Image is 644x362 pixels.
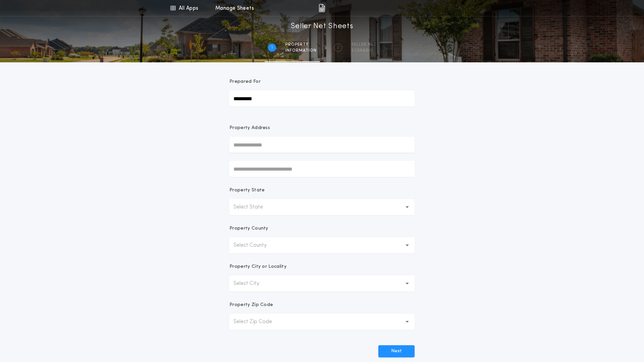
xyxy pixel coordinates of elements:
img: img [319,4,325,12]
p: Prepared For [229,78,261,85]
button: Select Zip Code [229,314,415,330]
img: vs-icon [457,5,463,11]
p: Select City [233,280,270,288]
button: Next [378,345,415,357]
span: information [285,48,317,53]
span: Property [285,42,317,47]
p: Property County [229,225,268,232]
button: Select State [229,199,415,215]
span: SCENARIO [352,48,376,53]
h1: Seller Net Sheets [291,21,354,32]
p: Select Zip Code [233,318,283,326]
p: Select State [233,203,274,211]
p: Property State [229,187,265,194]
h2: 2 [337,45,339,50]
button: Select County [229,237,415,253]
input: Prepared For [229,90,415,107]
p: Select County [233,241,277,249]
h2: 1 [271,45,273,50]
button: Select City [229,276,415,292]
p: Property City or Locality [229,263,286,270]
p: Property Address [229,125,415,131]
p: Property Zip Code [229,302,273,308]
span: SELLER NET [352,42,376,47]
